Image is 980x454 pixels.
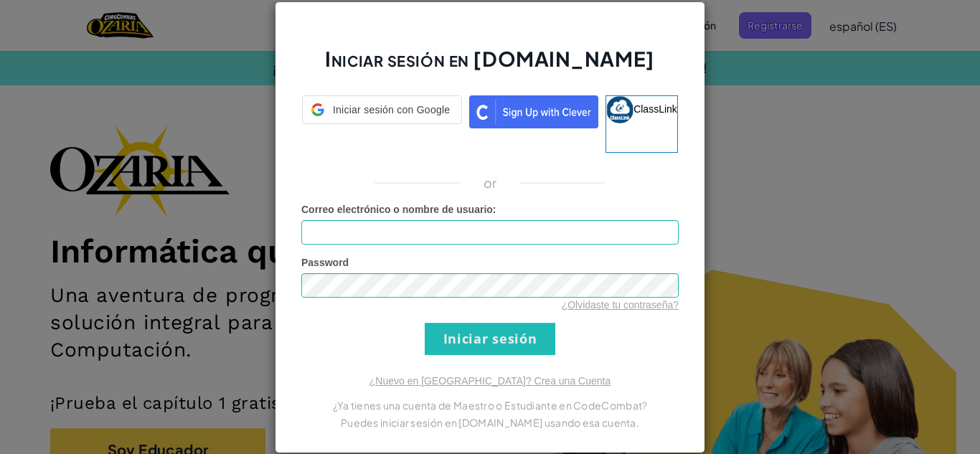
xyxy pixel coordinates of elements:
p: Puedes iniciar sesión en [DOMAIN_NAME] usando esa cuenta. [301,414,679,431]
h2: Iniciar sesión en [DOMAIN_NAME] [301,45,679,87]
a: ¿Nuevo en [GEOGRAPHIC_DATA]? Crea una Cuenta [369,375,611,387]
label: : [301,202,496,217]
input: Iniciar sesión [425,323,555,355]
span: ClassLink [633,103,677,114]
a: ¿Olvidaste tu contraseña? [562,299,679,311]
a: Iniciar sesión con Google [302,95,462,153]
p: or [484,174,497,191]
img: classlink-logo-small.png [606,96,633,123]
span: Iniciar sesión con Google [330,103,453,117]
span: Password [301,257,349,268]
img: clever_sso_button@2x.png [469,95,598,128]
span: Correo electrónico o nombre de usuario [301,204,493,215]
iframe: Botón Iniciar sesión con Google [295,123,469,154]
p: ¿Ya tienes una cuenta de Maestro o Estudiante en CodeCombat? [301,397,679,414]
div: Iniciar sesión con Google [302,95,462,124]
